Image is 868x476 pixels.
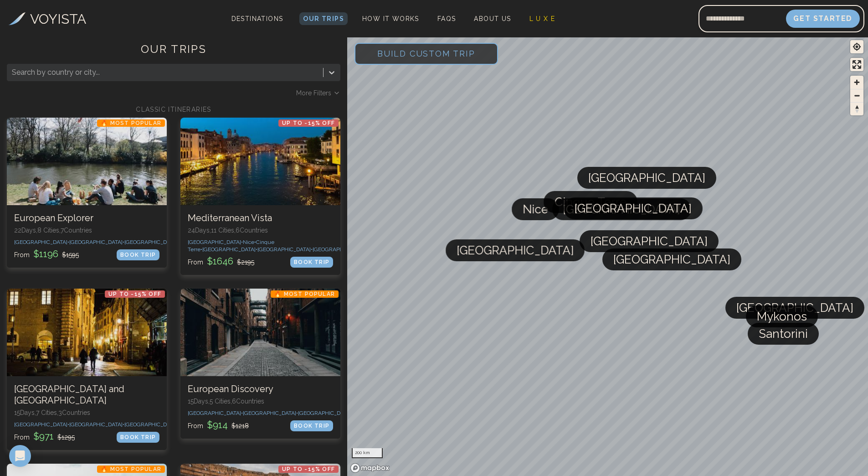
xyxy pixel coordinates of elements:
a: European Discovery🔥 Most PopularEuropean Discovery15Days,5 Cities,6Countries[GEOGRAPHIC_DATA]•[GE... [180,289,340,439]
h3: Mediterranean Vista [188,212,333,224]
span: Santorini [759,323,808,345]
span: Build Custom Trip [363,34,490,73]
div: BOOK TRIP [290,257,333,268]
button: Reset bearing to north [850,102,863,115]
button: Get Started [786,10,860,28]
span: Destinations [228,11,287,38]
span: Mykonos [757,305,807,327]
p: Up to -15% OFF [105,290,165,298]
span: [GEOGRAPHIC_DATA] [563,198,680,220]
div: BOOK TRIP [117,432,159,443]
p: 24 Days, 11 Cities, 6 Countr ies [188,226,333,235]
p: 🔥 Most Popular [271,290,339,298]
a: Italy and GreeceUp to -15% OFF[GEOGRAPHIC_DATA] and [GEOGRAPHIC_DATA]15Days,7 Cities,3Countries[G... [7,289,167,450]
canvas: Map [347,36,868,476]
img: Voyista Logo [9,12,26,25]
span: $ 1295 [57,434,75,441]
h3: European Discovery [188,383,333,395]
span: L U X E [529,15,555,22]
h1: OUR TRIPS [7,42,340,64]
p: From [14,430,75,443]
span: [GEOGRAPHIC_DATA] [736,297,853,319]
p: 15 Days, 7 Cities, 3 Countr ies [14,408,159,417]
span: [GEOGRAPHIC_DATA] • [188,239,243,245]
span: [GEOGRAPHIC_DATA] • [124,239,180,245]
span: How It Works [362,15,419,22]
p: 🔥 Most Popular [97,466,165,473]
p: From [188,255,254,268]
span: $ 2195 [237,259,254,266]
span: [GEOGRAPHIC_DATA] • [124,421,180,428]
span: [GEOGRAPHIC_DATA] • [298,410,353,416]
span: [GEOGRAPHIC_DATA] • [14,421,69,428]
button: Build Custom Trip [354,43,498,65]
span: [GEOGRAPHIC_DATA] • [69,239,124,245]
span: [GEOGRAPHIC_DATA] • [69,421,124,428]
a: Mapbox homepage [350,463,390,473]
p: Up to -15% OFF [278,466,339,473]
span: [GEOGRAPHIC_DATA] • [14,239,69,245]
a: Our Trips [299,12,348,25]
span: [GEOGRAPHIC_DATA] • [188,410,243,416]
span: [GEOGRAPHIC_DATA] [591,230,708,252]
p: 22 Days, 8 Cities, 7 Countr ies [14,226,159,235]
span: $ 1595 [62,251,79,259]
a: VOYISTA [9,9,86,29]
h3: [GEOGRAPHIC_DATA] and [GEOGRAPHIC_DATA] [14,383,159,406]
span: [GEOGRAPHIC_DATA] [457,239,574,261]
span: [GEOGRAPHIC_DATA] [575,197,692,219]
div: BOOK TRIP [290,420,333,431]
p: From [188,419,249,431]
span: Reset bearing to north [850,103,863,115]
button: Find my location [850,40,863,53]
span: [GEOGRAPHIC_DATA] • [257,246,313,253]
button: Enter fullscreen [850,58,863,71]
a: L U X E [526,12,559,25]
a: About Us [470,12,514,25]
span: FAQs [437,15,456,22]
h2: CLASSIC ITINERARIES [7,105,340,114]
span: Cinque Terre [555,191,627,213]
p: From [14,248,79,260]
h3: European Explorer [14,212,159,224]
input: Email address [699,8,786,30]
span: Zoom out [850,89,863,102]
span: Nice • [243,239,256,245]
a: Mediterranean VistaUp to -15% OFFMediterranean Vista24Days,11 Cities,6Countries[GEOGRAPHIC_DATA]•... [180,118,340,275]
span: $ 1218 [231,422,249,429]
button: Zoom out [850,89,863,102]
span: [GEOGRAPHIC_DATA] [588,167,705,189]
span: Nice [523,198,548,220]
span: $ 1196 [31,248,60,259]
span: [GEOGRAPHIC_DATA] [613,248,730,270]
div: Open Intercom Messenger [9,445,31,467]
span: [GEOGRAPHIC_DATA] • [243,410,298,416]
span: $ 914 [205,419,230,430]
div: BOOK TRIP [117,249,159,260]
span: Our Trips [303,15,344,22]
h3: VOYISTA [30,9,86,29]
a: European Explorer🔥 Most PopularEuropean Explorer22Days,8 Cities,7Countries[GEOGRAPHIC_DATA]•[GEOG... [7,118,167,268]
span: $ 1646 [205,256,235,267]
div: 200 km [352,448,383,458]
span: $ 971 [31,431,56,442]
span: About Us [474,15,511,22]
p: 🔥 Most Popular [97,119,165,127]
button: Zoom in [850,76,863,89]
span: [GEOGRAPHIC_DATA] • [202,246,257,253]
span: [GEOGRAPHIC_DATA] • [313,246,368,253]
a: How It Works [359,12,423,25]
a: FAQs [434,12,460,25]
span: More Filters [296,88,331,98]
p: 15 Days, 5 Cities, 6 Countr ies [188,397,333,406]
p: Up to -15% OFF [278,119,339,127]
